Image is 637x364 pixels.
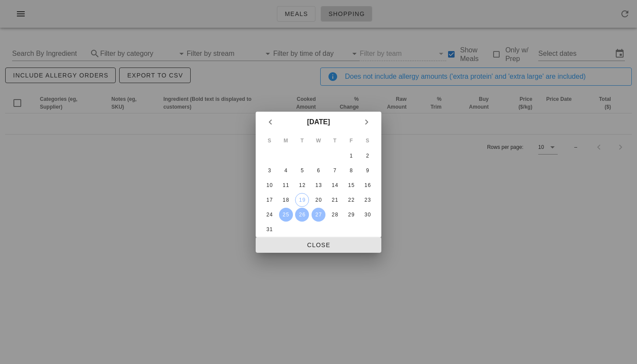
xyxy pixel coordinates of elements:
[361,208,374,222] button: 30
[262,133,277,148] th: S
[263,168,276,174] div: 3
[312,182,325,188] div: 13
[344,149,358,163] button: 1
[328,212,342,218] div: 28
[328,164,342,177] button: 7
[279,168,293,174] div: 4
[344,197,358,203] div: 22
[256,237,381,253] button: Close
[328,182,342,188] div: 14
[263,182,276,188] div: 10
[328,208,342,222] button: 28
[263,114,278,130] button: Previous month
[361,193,374,207] button: 23
[312,212,325,218] div: 27
[344,208,358,222] button: 29
[328,178,342,192] button: 14
[278,133,294,148] th: M
[263,212,276,218] div: 24
[279,193,293,207] button: 18
[303,113,333,131] button: [DATE]
[263,222,276,236] button: 31
[279,197,293,203] div: 18
[344,164,358,177] button: 8
[312,193,325,207] button: 20
[294,133,310,148] th: T
[312,168,325,174] div: 6
[361,164,374,177] button: 9
[295,178,309,192] button: 12
[344,212,358,218] div: 29
[312,178,325,192] button: 13
[263,208,276,222] button: 24
[296,197,309,203] div: 19
[263,226,276,232] div: 31
[279,212,293,218] div: 25
[279,164,293,177] button: 4
[263,164,276,177] button: 3
[328,193,342,207] button: 21
[361,149,374,163] button: 2
[361,168,374,174] div: 9
[295,193,309,207] button: 19
[312,208,325,222] button: 27
[263,197,276,203] div: 17
[361,153,374,159] div: 2
[295,182,309,188] div: 12
[361,197,374,203] div: 23
[295,168,309,174] div: 5
[279,182,293,188] div: 11
[361,212,374,218] div: 30
[344,178,358,192] button: 15
[344,168,358,174] div: 8
[359,114,374,130] button: Next month
[344,153,358,159] div: 1
[360,133,375,148] th: S
[311,133,326,148] th: W
[279,208,293,222] button: 25
[295,164,309,177] button: 5
[263,242,374,248] span: Close
[263,193,276,207] button: 17
[328,168,342,174] div: 7
[295,208,309,222] button: 26
[263,178,276,192] button: 10
[295,212,309,218] div: 26
[312,164,325,177] button: 6
[328,197,342,203] div: 21
[361,178,374,192] button: 16
[344,133,359,148] th: F
[344,182,358,188] div: 15
[312,197,325,203] div: 20
[327,133,343,148] th: T
[344,193,358,207] button: 22
[279,178,293,192] button: 11
[361,182,374,188] div: 16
